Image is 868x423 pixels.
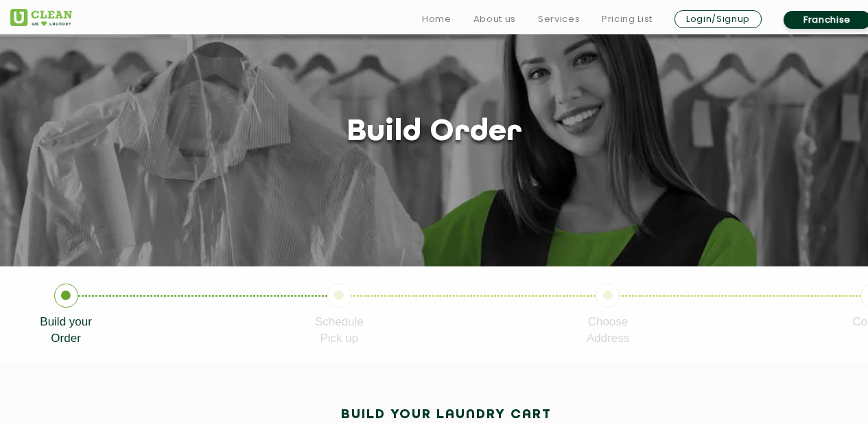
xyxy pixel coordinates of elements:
[538,11,580,27] a: Services
[315,314,364,347] p: Schedule Pick up
[341,407,552,422] h2: Build your laundry cart
[40,314,92,347] p: Build your Order
[675,10,762,28] a: Login/Signup
[10,9,72,26] img: UClean Laundry and Dry Cleaning
[347,115,522,150] h1: Build order
[587,314,629,347] p: Choose Address
[422,11,451,27] a: Home
[473,11,516,27] a: About us
[602,11,653,27] a: Pricing List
